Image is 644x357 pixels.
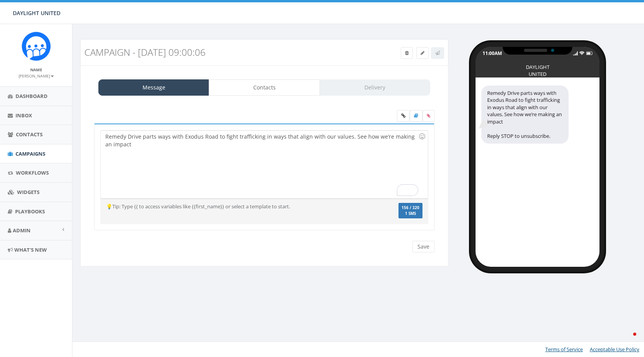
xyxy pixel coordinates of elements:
small: [PERSON_NAME] [19,73,54,79]
a: Message [98,79,209,96]
label: Insert Template Text [410,110,422,122]
a: Acceptable Use Policy [590,346,639,353]
span: 1 SMS [402,212,419,216]
span: Admin [13,227,31,234]
span: DAYLIGHT UNITED [13,9,60,17]
div: 💡Tip: Type {{ to access variables like {{first_name}} or select a template to start. [100,203,374,210]
span: What's New [14,246,47,253]
span: Contacts [16,131,43,138]
div: To enrich screen reader interactions, please activate Accessibility in Grammarly extension settings [101,130,428,198]
a: Terms of Service [545,346,583,353]
span: Inbox [15,112,32,119]
a: [PERSON_NAME] [19,72,54,79]
span: Playbooks [15,208,45,215]
span: Widgets [17,189,39,196]
h3: Campaign - [DATE] 09:00:06 [84,47,351,57]
div: DAYLIGHT UNITED [518,64,557,67]
span: 156 / 320 [402,205,419,210]
div: Remedy Drive parts ways with Exodus Road to fight trafficking in ways that align with our values.... [481,86,568,144]
span: Delete Campaign [405,50,409,56]
iframe: Intercom live chat [618,331,636,349]
span: Dashboard [15,93,48,100]
span: Edit Campaign [421,50,424,56]
input: Save [412,241,434,252]
span: Attach your media [422,110,434,122]
span: Campaigns [15,150,45,157]
span: Workflows [16,169,49,176]
a: Contacts [209,79,319,96]
div: 11:00AM [483,50,502,57]
img: Rally_Corp_Icon.png [22,32,51,61]
small: Name [30,67,42,72]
